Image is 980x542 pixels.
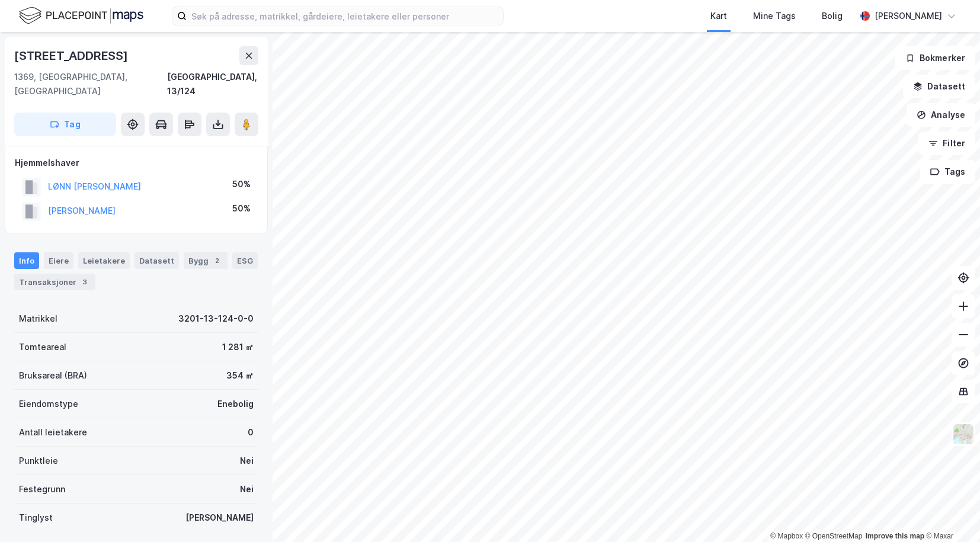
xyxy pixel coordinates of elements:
button: Bokmerker [895,46,975,70]
button: Datasett [903,75,975,98]
div: Tinglyst [19,511,53,525]
div: Festegrunn [19,482,65,496]
div: 2 [211,255,223,267]
div: 1369, [GEOGRAPHIC_DATA], [GEOGRAPHIC_DATA] [14,70,167,98]
div: [PERSON_NAME] [875,9,942,23]
div: [PERSON_NAME] [185,511,254,525]
div: 50% [232,201,251,216]
img: logo.f888ab2527a4732fd821a326f86c7f29.svg [19,5,143,26]
div: Info [14,252,39,269]
input: Søk på adresse, matrikkel, gårdeiere, leietakere eller personer [187,7,503,25]
div: Hjemmelshaver [15,156,258,170]
button: Tag [14,113,116,136]
div: Eiendomstype [19,397,78,411]
div: ESG [232,252,258,269]
iframe: Chat Widget [921,485,980,542]
div: Bygg [184,252,228,269]
button: Analyse [907,103,975,127]
div: Tomteareal [19,340,66,354]
div: Datasett [134,252,179,269]
div: 50% [232,177,251,191]
div: Mine Tags [753,9,796,23]
div: Antall leietakere [19,425,87,440]
div: 1 281 ㎡ [222,340,254,354]
div: Punktleie [19,454,58,468]
div: 3 [79,276,91,288]
button: Tags [920,160,975,184]
button: Filter [918,132,975,155]
div: 354 ㎡ [226,368,254,383]
div: Nei [240,454,254,468]
div: Kart [710,9,727,23]
a: OpenStreetMap [805,532,863,540]
div: 3201-13-124-0-0 [178,312,254,326]
div: Matrikkel [19,312,57,326]
div: [STREET_ADDRESS] [14,46,130,65]
div: Transaksjoner [14,274,95,290]
div: Eiere [44,252,73,269]
a: Mapbox [770,532,803,540]
div: Bruksareal (BRA) [19,368,87,383]
div: Leietakere [78,252,130,269]
img: Z [952,423,975,445]
div: Bolig [822,9,843,23]
a: Improve this map [866,532,924,540]
div: [GEOGRAPHIC_DATA], 13/124 [167,70,258,98]
div: 0 [248,425,254,440]
div: Nei [240,482,254,496]
div: Enebolig [217,397,254,411]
